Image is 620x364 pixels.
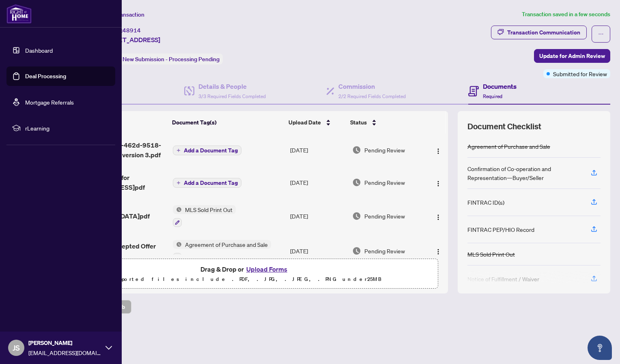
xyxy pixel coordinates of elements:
span: 2/2 Required Fields Completed [338,93,406,99]
span: Document Checklist [467,121,541,132]
td: [DATE] [287,199,349,233]
button: Add a Document Tag [173,146,241,155]
div: MLS Sold Print Out [467,250,515,259]
button: Logo [432,210,445,223]
span: MLS Sold Print Out [182,205,236,214]
img: Document Status [352,146,361,154]
button: Status IconAgreement of Purchase and Sale [173,240,271,262]
span: New Submission - Processing Pending [123,56,220,63]
div: Agreement of Purchase and Sale [467,142,550,151]
span: View Transaction [101,11,144,18]
article: Transaction saved in a few seconds [522,10,610,19]
span: Add a Document Tag [184,180,238,186]
th: Status [347,111,424,134]
button: Logo [432,244,445,257]
button: Logo [432,176,445,189]
span: Drag & Drop or [200,264,290,274]
span: Drag & Drop orUpload FormsSupported files include .PDF, .JPG, .JPEG, .PNG under25MB [52,259,438,289]
div: Transaction Communication [507,26,580,39]
span: [PERSON_NAME] [28,338,101,347]
img: Logo [435,248,441,255]
div: FINTRAC ID(s) [467,198,504,207]
h4: Commission [338,81,406,91]
span: 48914 [123,27,141,34]
a: Deal Processing [25,73,66,80]
h4: Details & People [198,81,266,91]
img: Logo [435,180,441,187]
span: Update for Admin Review [539,49,605,62]
img: Document Status [352,212,361,221]
td: [DATE] [287,233,349,268]
button: Add a Document Tag [173,178,241,188]
div: Status: [101,54,223,64]
button: Add a Document Tag [173,178,241,188]
span: Submitted for Review [553,69,607,78]
img: Document Status [352,178,361,187]
span: Status [350,118,367,127]
img: Status Icon [173,205,182,214]
button: Update for Admin Review [534,49,610,63]
img: Logo [435,214,441,221]
span: Pending Review [364,178,405,187]
span: plus [177,181,181,185]
a: Mortgage Referrals [25,98,74,106]
button: Add a Document Tag [173,145,241,156]
button: Logo [432,143,445,156]
span: Upload Date [288,118,321,127]
span: plus [177,148,181,152]
img: logo [6,4,32,24]
span: rLearning [25,124,110,133]
div: Confirmation of Co-operation and Representation—Buyer/Seller [467,164,581,182]
p: Supported files include .PDF, .JPG, .JPEG, .PNG under 25 MB [57,274,433,284]
td: [DATE] [287,134,349,166]
span: JS [13,342,20,353]
span: Required [483,93,502,99]
span: Agreement of Purchase and Sale [182,240,271,249]
th: Upload Date [285,111,347,134]
button: Transaction Communication [491,26,587,39]
span: ellipsis [598,31,604,37]
span: Add a Document Tag [184,148,238,153]
button: Status IconMLS Sold Print Out [173,205,236,227]
span: Pending Review [364,212,405,221]
span: Pending Review [364,146,405,154]
img: Logo [435,148,441,154]
span: 3/3 Required Fields Completed [198,93,266,99]
th: Document Tag(s) [169,111,285,134]
button: Upload Forms [244,264,290,274]
button: Open asap [588,336,612,360]
td: [DATE] [287,166,349,199]
span: [STREET_ADDRESS] [101,35,160,45]
div: FINTRAC PEP/HIO Record [467,225,534,234]
img: Document Status [352,246,361,255]
a: Dashboard [25,47,53,54]
h4: Documents [483,81,517,91]
span: [EMAIL_ADDRESS][DOMAIN_NAME] [28,348,101,357]
img: Status Icon [173,240,182,249]
span: Pending Review [364,246,405,255]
